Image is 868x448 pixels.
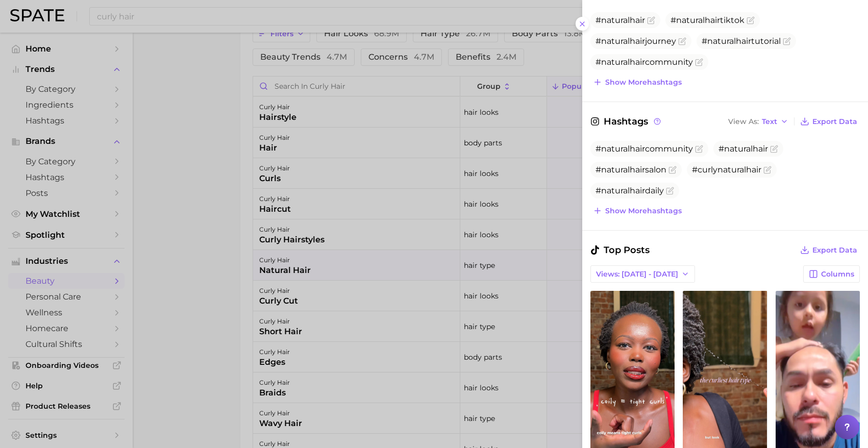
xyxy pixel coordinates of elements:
[763,166,772,174] button: Flag as miscategorized or irrelevant
[728,119,759,125] span: View As
[812,117,857,126] span: Export Data
[695,145,703,153] button: Flag as miscategorized or irrelevant
[702,36,781,46] span: #naturalhairtutorial
[605,78,682,87] span: Show more hashtags
[678,37,686,45] button: Flag as miscategorized or irrelevant
[770,145,778,153] button: Flag as miscategorized or irrelevant
[590,204,684,218] button: Show morehashtags
[596,270,678,279] span: Views: [DATE] - [DATE]
[590,75,684,89] button: Show morehashtags
[821,270,854,279] span: Columns
[747,16,755,24] button: Flag as miscategorized or irrelevant
[596,144,693,154] span: #naturalhaircommunity
[798,114,860,129] button: Export Data
[812,246,857,255] span: Export Data
[666,187,674,195] button: Flag as miscategorized or irrelevant
[762,119,777,125] span: Text
[671,15,745,25] span: #naturalhairtiktok
[596,15,645,25] span: #naturalhair
[590,114,662,129] span: Hashtags
[596,165,666,175] span: #naturalhairsalon
[590,243,650,257] span: Top Posts
[605,207,682,215] span: Show more hashtags
[695,58,703,66] button: Flag as miscategorized or irrelevant
[803,265,860,283] button: Columns
[596,36,676,46] span: #naturalhairjourney
[783,37,791,45] button: Flag as miscategorized or irrelevant
[596,57,693,67] span: #naturalhaircommunity
[718,144,768,154] span: #naturalhair
[596,186,664,195] span: #naturalhairdaily
[647,16,655,24] button: Flag as miscategorized or irrelevant
[668,166,677,174] button: Flag as miscategorized or irrelevant
[726,115,791,128] button: View AsText
[798,243,860,257] button: Export Data
[692,165,761,175] span: #curlynaturalhair
[590,265,695,283] button: Views: [DATE] - [DATE]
